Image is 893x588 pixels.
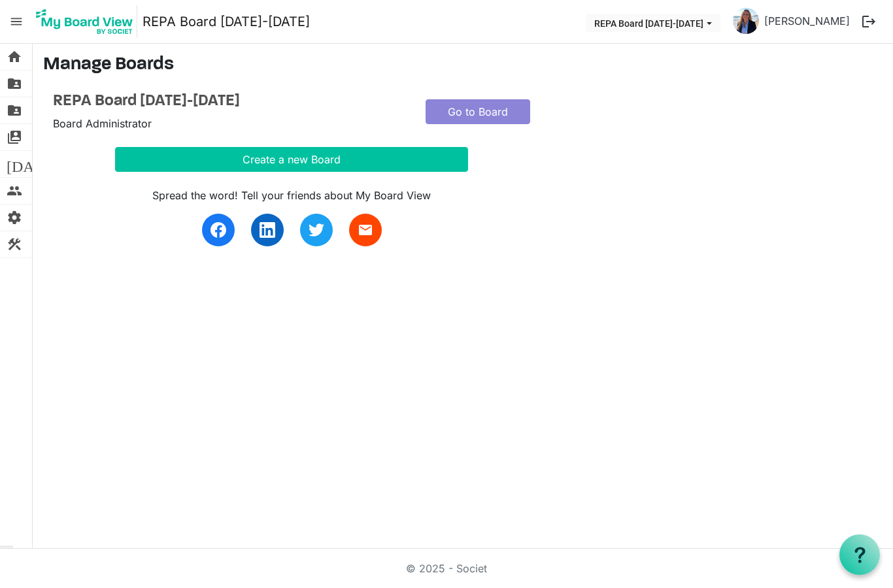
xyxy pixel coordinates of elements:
a: Go to Board [426,99,530,124]
span: people [7,178,22,204]
button: logout [855,8,883,35]
span: Board Administrator [53,117,152,130]
h3: Manage Boards [43,54,883,76]
img: twitter.svg [309,222,324,238]
img: facebook.svg [211,222,226,238]
span: menu [4,9,29,34]
span: settings [7,204,22,231]
span: folder_shared [7,71,22,97]
span: [DATE] [7,151,57,177]
span: email [358,222,373,238]
img: GVxojR11xs49XgbNM-sLDDWjHKO122yGBxu-5YQX9yr1ADdzlG6A4r0x0F6G_grEQxj0HNV2lcBeFAaywZ0f2A_thumb.png [733,8,759,34]
a: My Board View Logo [32,5,143,38]
a: © 2025 - Societ [406,562,487,575]
a: REPA Board [DATE]-[DATE] [143,8,310,35]
a: REPA Board [DATE]-[DATE] [53,92,406,111]
span: folder_shared [7,97,22,123]
span: construction [7,231,22,257]
img: My Board View Logo [32,5,137,38]
button: REPA Board 2025-2026 dropdownbutton [586,14,720,32]
button: Create a new Board [115,147,468,172]
div: Spread the word! Tell your friends about My Board View [115,188,468,203]
img: linkedin.svg [260,222,275,238]
span: switch_account [7,124,22,150]
span: home [7,44,22,70]
a: email [349,214,382,246]
a: [PERSON_NAME] [759,8,855,34]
